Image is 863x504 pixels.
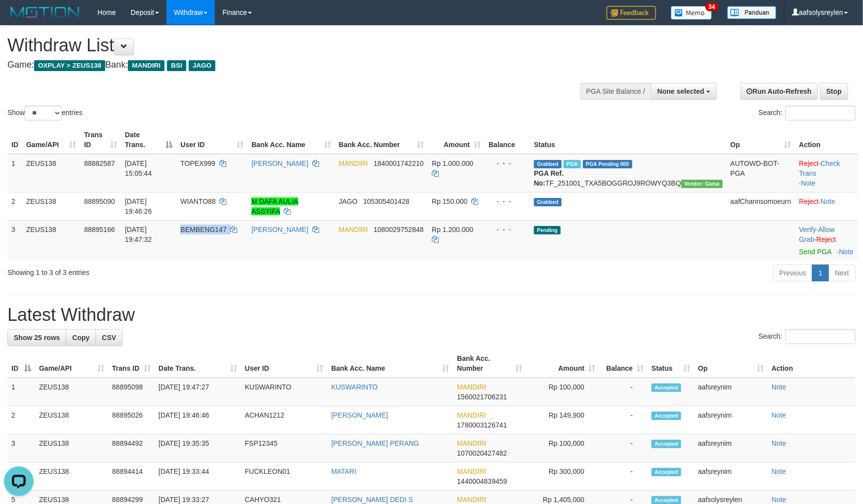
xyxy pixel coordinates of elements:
[457,421,507,429] span: Copy 1780003126741 to clipboard
[534,169,564,187] b: PGA Ref. No:
[241,406,328,434] td: ACHAN1212
[772,496,786,504] a: Note
[155,406,241,434] td: [DATE] 19:46:46
[583,160,632,168] span: PGA Pending
[7,264,352,277] div: Showing 1 to 3 of 3 entries
[35,349,108,378] th: Game/API: activate to sort column ascending
[247,126,335,154] th: Bank Acc. Name: activate to sort column ascending
[7,349,35,378] th: ID: activate to sort column descending
[84,226,115,233] span: 88895166
[241,463,328,491] td: FUCKLEON01
[727,154,795,193] td: AUTOWD-BOT-PGA
[34,60,105,71] span: OXPLAY > ZEUS138
[799,248,831,256] a: Send PGA
[652,412,681,420] span: Accepted
[7,305,856,325] h1: Latest Withdraw
[772,439,786,447] a: Note
[108,349,155,378] th: Trans ID: activate to sort column ascending
[328,349,453,378] th: Bank Acc. Name: activate to sort column ascending
[694,349,768,378] th: Op: activate to sort column ascending
[155,463,241,491] td: [DATE] 19:33:44
[7,36,566,55] h1: Withdraw List
[651,83,717,100] button: None selected
[457,411,486,419] span: MANDIRI
[7,192,22,220] td: 2
[125,159,152,177] span: [DATE] 15:05:44
[374,159,424,167] span: Copy 1840001742210 to clipboard
[795,192,858,220] td: ·
[7,5,82,20] img: MOTION_logo.png
[694,434,768,463] td: aafsreynim
[759,329,856,344] label: Search:
[526,434,599,463] td: Rp 100,000
[7,60,566,70] h4: Game: Bank:
[828,265,856,281] a: Next
[7,378,35,406] td: 1
[155,434,241,463] td: [DATE] 19:35:35
[35,434,108,463] td: ZEUS138
[4,4,34,34] button: Open LiveChat chat widget
[80,126,121,154] th: Trans ID: activate to sort column ascending
[457,393,507,401] span: Copy 1560021706231 to clipboard
[432,226,473,233] span: Rp 1.200.000
[453,349,526,378] th: Bank Acc. Number: activate to sort column ascending
[155,378,241,406] td: [DATE] 19:47:27
[580,83,651,100] div: PGA Site Balance /
[694,406,768,434] td: aafsreynim
[7,329,66,346] a: Show 25 rows
[155,349,241,378] th: Date Trans.: activate to sort column ascending
[339,197,358,205] span: JAGO
[108,463,155,491] td: 88894414
[457,449,507,457] span: Copy 1070020427482 to clipboard
[35,406,108,434] td: ZEUS138
[241,349,328,378] th: User ID: activate to sort column ascending
[7,434,35,463] td: 3
[773,265,813,281] a: Previous
[772,467,786,475] a: Note
[432,197,467,205] span: Rp 150.000
[727,192,795,220] td: aafChannsomoeurn
[599,463,648,491] td: -
[374,226,424,233] span: Copy 1080029752848 to clipboard
[180,159,215,167] span: TOPEX999
[66,329,96,346] a: Copy
[457,496,486,504] span: MANDIRI
[128,60,164,71] span: MANDIRI
[821,197,835,205] a: Note
[652,440,681,448] span: Accepted
[7,220,22,261] td: 3
[599,434,648,463] td: -
[526,406,599,434] td: Rp 149,900
[799,197,819,205] a: Reject
[22,192,80,220] td: ZEUS138
[485,126,530,154] th: Balance
[457,477,507,485] span: Copy 1440004839459 to clipboard
[22,154,80,193] td: ZEUS138
[125,226,152,243] span: [DATE] 19:47:32
[241,434,328,463] td: FSP12345
[681,180,723,188] span: Vendor URL: https://trx31.1velocity.biz
[176,126,247,154] th: User ID: activate to sort column ascending
[108,406,155,434] td: 88895026
[772,383,786,391] a: Note
[526,378,599,406] td: Rp 100,000
[564,160,581,168] span: Marked by aafnoeunsreypich
[812,265,829,281] a: 1
[489,196,526,206] div: - - -
[599,349,648,378] th: Balance: activate to sort column ascending
[648,349,694,378] th: Status: activate to sort column ascending
[795,154,858,193] td: · ·
[785,106,856,120] input: Search:
[108,378,155,406] td: 88895098
[526,349,599,378] th: Amount: activate to sort column ascending
[180,226,226,233] span: BEMBENG147
[534,198,562,206] span: Grabbed
[489,158,526,168] div: - - -
[72,334,89,342] span: Copy
[526,463,599,491] td: Rp 300,000
[759,106,856,120] label: Search:
[335,126,428,154] th: Bank Acc. Number: activate to sort column ascending
[25,106,62,120] select: Showentries
[35,463,108,491] td: ZEUS138
[457,383,486,391] span: MANDIRI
